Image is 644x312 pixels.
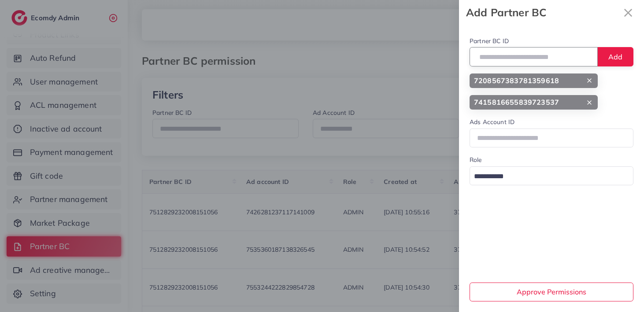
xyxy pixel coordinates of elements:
input: Search for option [471,170,622,184]
label: Partner BC ID [470,37,509,45]
div: Search for option [470,166,633,185]
button: Approve Permissions [470,283,633,301]
svg: x [619,4,637,22]
label: Role [470,155,482,164]
button: Close [619,4,637,22]
strong: 7208567383781359618 [474,76,559,86]
label: Ads Account ID [470,117,514,126]
button: Add [597,47,633,66]
strong: 7415816655839723537 [474,97,559,107]
span: Approve Permissions [517,287,586,296]
strong: Add Partner BC [466,5,619,20]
